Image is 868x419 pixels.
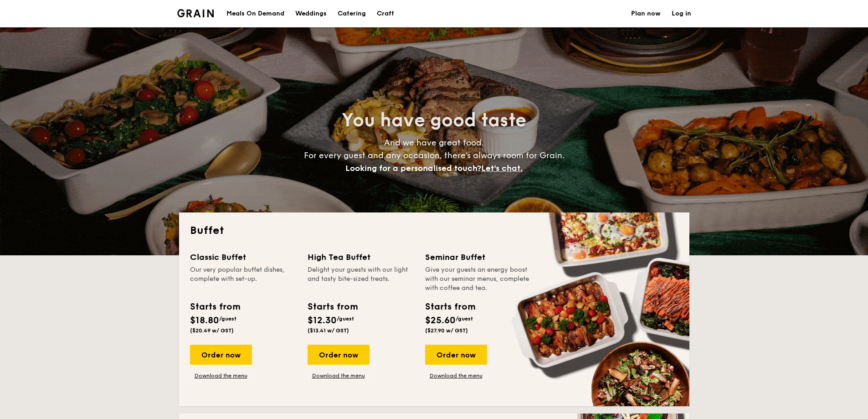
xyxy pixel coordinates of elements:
h2: Buffet [190,223,678,238]
div: Give your guests an energy boost with our seminar menus, complete with coffee and tea. [425,265,532,293]
div: Classic Buffet [190,251,297,264]
span: $18.80 [190,315,219,326]
img: Grain [177,9,214,17]
div: Starts from [190,300,240,314]
span: /guest [456,316,473,322]
div: High Tea Buffet [308,251,414,264]
a: Download the menu [425,372,487,379]
span: /guest [337,316,354,322]
span: You have good taste [342,109,526,131]
span: Let's chat. [481,163,523,173]
div: Starts from [425,300,475,314]
div: Order now [308,345,370,365]
span: ($20.49 w/ GST) [190,327,234,334]
div: Delight your guests with our light and tasty bite-sized treats. [308,265,414,293]
a: Logotype [177,9,214,17]
div: Our very popular buffet dishes, complete with set-up. [190,265,297,293]
span: $25.60 [425,315,456,326]
span: Looking for a personalised touch? [345,163,481,173]
span: And we have great food. For every guest and any occasion, there’s always room for Grain. [304,138,565,173]
a: Download the menu [190,372,252,379]
span: /guest [219,316,236,322]
div: Starts from [308,300,357,314]
span: $12.30 [308,315,337,326]
div: Order now [425,345,487,365]
span: ($13.41 w/ GST) [308,327,349,334]
span: ($27.90 w/ GST) [425,327,468,334]
div: Seminar Buffet [425,251,532,264]
div: Order now [190,345,252,365]
a: Download the menu [308,372,370,379]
